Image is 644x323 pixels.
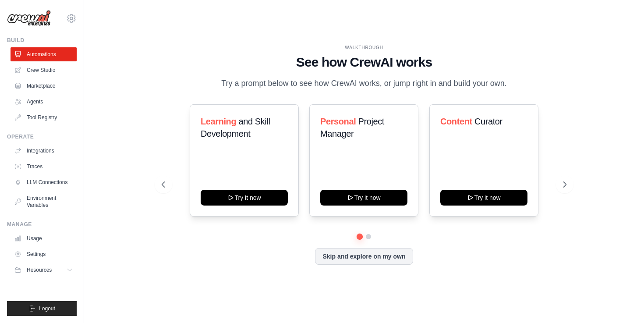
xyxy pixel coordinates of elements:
a: Settings [11,247,77,261]
button: Try it now [320,190,407,206]
div: Build [7,37,77,44]
button: Skip and explore on my own [315,248,413,265]
h1: See how CrewAI works [162,54,566,70]
span: Learning [201,117,236,126]
a: Agents [11,95,77,109]
p: Try a prompt below to see how CrewAI works, or jump right in and build your own. [217,77,511,90]
img: Logo [7,10,51,27]
a: Marketplace [11,79,77,93]
span: Resources [27,266,52,273]
span: Personal [320,117,356,126]
span: and Skill Development [201,117,270,138]
a: Traces [11,160,77,174]
span: Content [440,117,472,126]
span: Logout [39,305,55,312]
a: Environment Variables [11,191,77,212]
div: WALKTHROUGH [162,44,566,51]
button: Try it now [201,190,288,206]
span: Curator [474,117,502,126]
button: Try it now [440,190,527,206]
button: Resources [11,263,77,277]
a: Tool Registry [11,110,77,124]
div: Manage [7,221,77,228]
a: Integrations [11,144,77,158]
span: Project Manager [320,117,384,138]
a: Crew Studio [11,63,77,77]
a: Automations [11,47,77,61]
div: Operate [7,133,77,140]
a: LLM Connections [11,175,77,189]
button: Logout [7,301,77,316]
a: Usage [11,231,77,245]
